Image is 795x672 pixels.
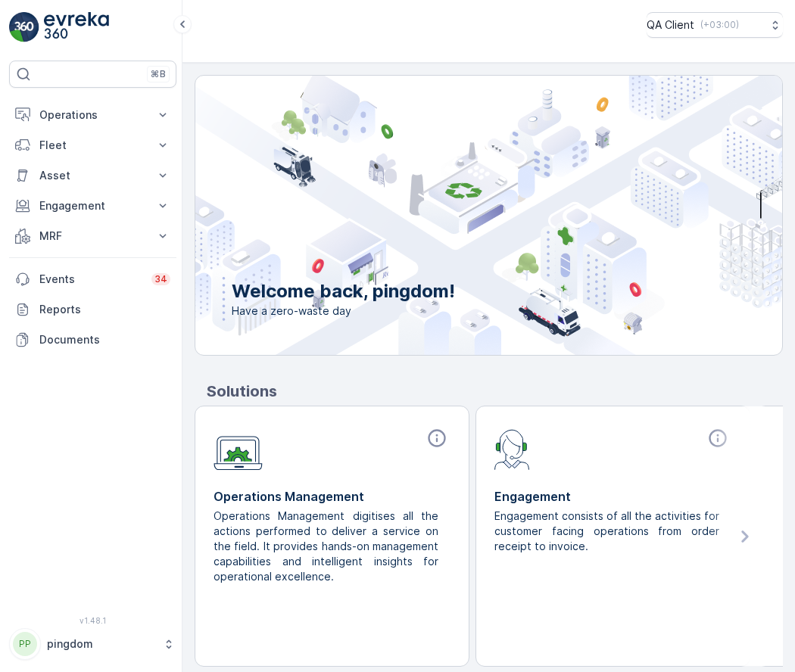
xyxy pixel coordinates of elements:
[232,279,455,303] p: Welcome back, pingdom!
[9,616,176,625] span: v 1.48.1
[13,632,37,656] div: PP
[39,229,146,244] p: MRF
[9,100,176,130] button: Operations
[39,168,146,183] p: Asset
[127,76,782,355] img: city illustration
[9,130,176,160] button: Fleet
[494,509,719,554] p: Engagement consists of all the activities for customer facing operations from order receipt to in...
[39,302,170,317] p: Reports
[9,264,176,294] a: Events34
[39,332,170,347] p: Documents
[9,325,176,355] a: Documents
[154,273,167,285] p: 34
[39,198,146,213] p: Engagement
[647,17,694,33] p: QA Client
[9,191,176,221] button: Engagement
[214,509,438,584] p: Operations Management digitises all the actions performed to deliver a service on the field. It p...
[9,294,176,325] a: Reports
[494,428,530,470] img: module-icon
[207,380,783,403] p: Solutions
[494,487,731,506] p: Engagement
[9,628,176,660] button: PPpingdom
[700,19,739,31] p: ( +03:00 )
[9,221,176,251] button: MRF
[39,107,146,123] p: Operations
[214,487,450,506] p: Operations Management
[647,12,783,38] button: QA Client(+03:00)
[9,160,176,191] button: Asset
[44,12,109,42] img: logo_light-DOdMpM7g.png
[232,303,455,319] span: Have a zero-waste day
[39,272,142,287] p: Events
[39,138,146,153] p: Fleet
[151,68,166,80] p: ⌘B
[9,12,39,42] img: logo
[47,636,155,652] p: pingdom
[214,428,263,471] img: module-icon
